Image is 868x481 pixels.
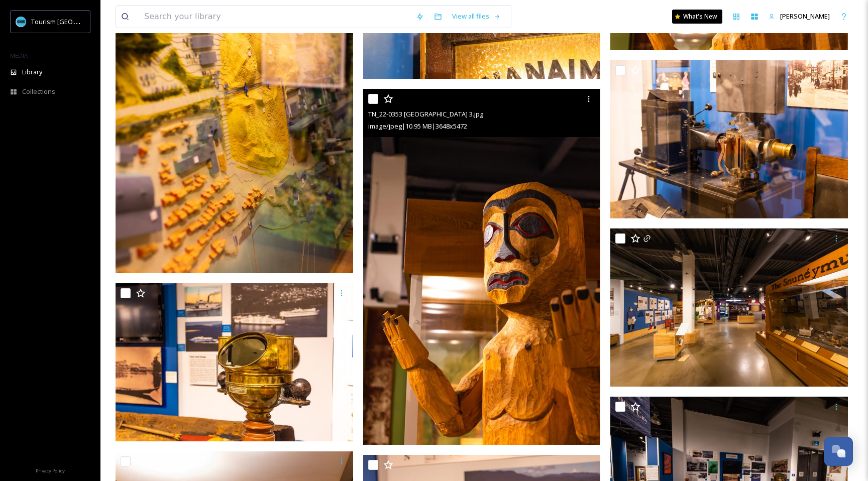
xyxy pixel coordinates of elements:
[764,7,835,26] a: [PERSON_NAME]
[447,7,506,26] a: View all files
[22,87,55,96] span: Collections
[672,10,722,24] a: What's New
[31,17,121,26] span: Tourism [GEOGRAPHIC_DATA]
[610,228,848,387] img: TN_22-0353 Nanaimo Museum 38.jpg
[22,67,42,77] span: Library
[139,6,411,28] input: Search your library
[116,283,353,442] img: TN_22-0353 Nanaimo Museum 43.jpg
[363,89,601,445] img: TN_22-0353 Nanaimo Museum 3.jpg
[824,437,853,466] button: Open Chat
[36,464,65,476] a: Privacy Policy
[16,17,26,27] img: tourism_nanaimo_logo.jpeg
[780,12,830,21] span: [PERSON_NAME]
[610,60,848,219] img: TN_22-0353 Nanaimo Museum 41.jpg
[368,122,467,131] span: image/jpeg | 10.95 MB | 3648 x 5472
[368,109,483,118] span: TN_22-0353 [GEOGRAPHIC_DATA] 3.jpg
[36,467,65,474] span: Privacy Policy
[10,52,28,59] span: MEDIA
